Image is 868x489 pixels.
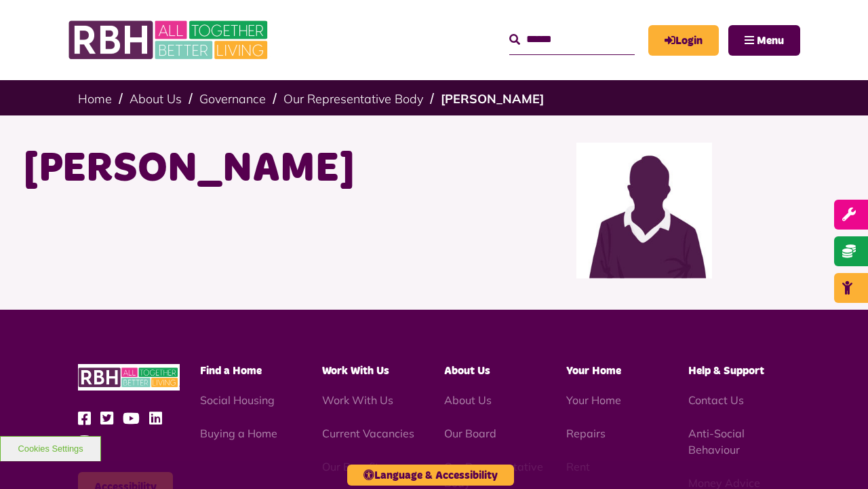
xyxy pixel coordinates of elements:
h1: [PERSON_NAME] [24,143,424,196]
a: Our Representative Body [283,91,423,107]
span: Work With Us [322,365,389,376]
a: MyRBH [648,25,719,56]
a: Anti-Social Behaviour [688,427,745,456]
span: Find a Home [200,365,262,376]
a: About Us [130,91,182,107]
span: About Us [444,365,490,376]
a: Governance [199,91,266,107]
a: Repairs [566,427,606,440]
img: RBH [68,14,271,67]
img: Male 2 [576,143,712,278]
a: Home [78,91,112,107]
a: Current Vacancies [322,427,414,440]
a: Work With Us [322,393,393,407]
button: Language & Accessibility [347,465,514,486]
a: Your Home [566,393,621,407]
a: Social Housing [200,393,275,407]
button: Navigation [728,25,800,56]
a: [PERSON_NAME] [441,91,544,107]
a: Our Board [444,427,496,440]
a: Rent [566,460,590,473]
span: Help & Support [688,365,764,376]
a: Buying a Home [200,427,277,440]
img: RBH [78,364,180,391]
a: Contact Us [688,393,744,407]
iframe: Netcall Web Assistant for live chat [807,428,868,489]
span: Your Home [566,365,621,376]
a: About Us [444,393,492,407]
a: Our Benefits [322,460,384,473]
span: Menu [757,35,784,46]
